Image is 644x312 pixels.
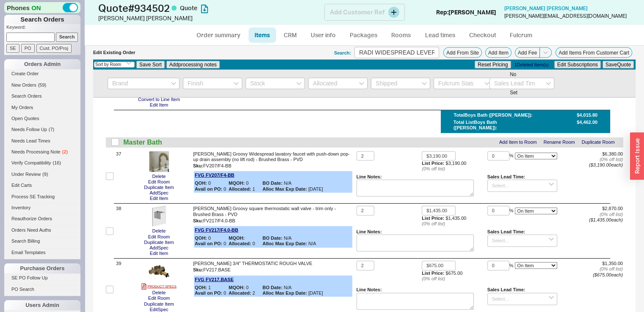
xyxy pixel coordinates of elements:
[489,78,555,89] input: Sales Lead Time
[195,235,229,241] span: 0
[149,206,169,227] img: 1660151051_fv217-f4-0-web_kpidsm
[4,214,80,223] a: Reauthorize Orders
[150,228,169,234] button: Delete
[203,218,235,223] span: FV217/F4.0-BB
[4,114,80,123] a: Open Quotes
[263,290,323,296] span: [DATE]
[11,82,36,88] span: New Orders
[6,24,80,33] p: Keyword:
[357,174,474,180] div: Line Notes:
[166,61,220,68] button: Addprocessing notes
[150,290,169,296] button: Delete
[263,241,316,246] span: N/A
[11,160,51,165] span: Verify Compatibility
[419,27,462,43] a: Lead times
[509,263,514,268] span: %
[263,186,323,192] span: [DATE]
[229,235,245,241] b: MQOH:
[141,240,176,245] button: Duplicate Item
[195,277,234,282] a: FVG FV217.BASE
[116,206,121,256] span: 38
[4,237,80,246] a: Search Billing
[558,50,629,56] span: Add Items From Customer Cart
[195,241,222,246] b: Avail on PO:
[141,301,176,307] button: Duplicate Item
[4,69,80,78] a: Create Order
[603,61,634,68] button: SaveQuote
[38,82,47,88] span: ( 59 )
[4,226,80,235] a: Orders Need Auths
[487,174,558,180] div: Sales Lead Time:
[354,47,439,58] input: Enter Search Value
[146,296,172,301] button: Edit Room
[135,97,182,102] button: Convert to Line Item
[515,47,540,58] button: Add Fee
[357,287,474,293] div: Line Notes:
[193,218,203,223] span: Sku:
[422,161,444,166] b: List Price:
[385,27,417,43] a: Rooms
[147,102,171,108] button: Edit Item
[443,47,482,58] button: Add From Site
[602,206,623,211] span: $2,870.00
[203,268,231,273] span: FV217.BASE
[4,248,80,257] a: Email Templates
[422,216,487,227] div: $1,435.00
[546,82,551,85] svg: open menu
[149,261,169,282] img: FV217-BASE_dtp33c
[263,285,313,290] span: N/A
[487,229,558,235] div: Sales Lead Time:
[509,208,514,213] span: %
[229,290,251,296] b: Allocated:
[549,183,554,186] svg: open menu
[229,186,263,192] span: 1
[334,50,351,56] div: Search:
[453,120,533,131] div: Total List Boys Bath ([PERSON_NAME]) :
[4,263,80,274] div: Purchase Orders
[31,3,41,12] span: ON
[296,82,301,85] svg: open menu
[195,181,207,186] b: QOH:
[4,274,80,282] a: SE PO Follow Up
[510,71,521,96] span: No Lead Time Set
[4,203,80,212] a: Inventory
[463,27,502,43] a: Checkout
[512,62,551,68] button: 1Deleted Item(s)
[146,234,172,240] button: Edit Room
[229,285,263,290] span: 0
[487,287,558,293] div: Sales Lead Time:
[509,153,514,159] span: %
[422,161,487,172] div: $3,190.00
[436,8,496,16] div: Rep: [PERSON_NAME]
[150,174,169,179] button: Delete
[304,27,342,43] a: User info
[263,186,307,192] b: Alloc Max Exp Date:
[4,59,80,69] div: Orders Admin
[422,271,444,276] b: List Price:
[4,103,80,112] a: My Orders
[136,61,165,68] button: Save Sort
[589,217,623,222] i: ( $1,435.00 each)
[62,149,68,154] span: ( 2 )
[497,140,539,145] button: Add Item to Room
[422,216,444,221] b: List Price:
[324,4,405,21] div: Add Customer Ref
[453,112,532,118] div: Total Boys Bath ([PERSON_NAME]) :
[4,92,80,101] a: Search Orders
[4,15,80,24] h1: Search Orders
[434,78,493,89] input: Fulcrum Status
[56,33,78,41] input: Search
[195,241,229,246] span: 0
[11,172,41,177] span: Under Review
[4,170,80,179] a: Under Review(9)
[487,180,558,192] input: Select...
[357,151,374,161] input: Qty
[487,235,558,247] input: Select...
[278,27,303,43] a: CRM
[11,194,55,199] span: Process SE Tracking
[357,229,474,235] div: Line Notes:
[141,185,176,190] button: Duplicate Item
[488,50,509,56] span: Add Item
[504,5,588,11] a: [PERSON_NAME] [PERSON_NAME]
[195,290,222,296] b: Avail on PO:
